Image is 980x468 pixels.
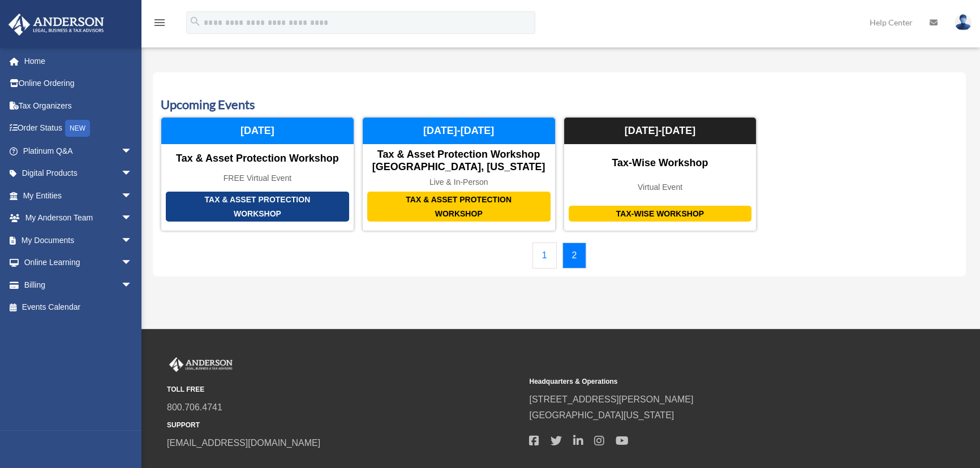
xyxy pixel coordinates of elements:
img: Anderson Advisors Platinum Portal [167,357,235,372]
span: arrow_drop_down [121,274,144,297]
i: menu [153,16,166,29]
span: arrow_drop_down [121,229,144,252]
a: [EMAIL_ADDRESS][DOMAIN_NAME] [167,438,320,448]
a: Digital Productsarrow_drop_down [8,162,149,185]
a: My Anderson Teamarrow_drop_down [8,207,149,229]
a: Online Ordering [8,72,149,95]
div: Virtual Event [564,183,757,192]
i: search [189,15,201,28]
span: arrow_drop_down [121,184,144,207]
img: User Pic [955,14,972,31]
a: Home [8,50,149,72]
div: Tax & Asset Protection Workshop [367,192,551,222]
div: Live & In-Person [363,177,555,187]
div: FREE Virtual Event [161,174,354,183]
span: arrow_drop_down [121,207,144,230]
h3: Upcoming Events [161,96,958,114]
div: Tax-Wise Workshop [564,157,757,170]
a: menu [153,20,166,29]
a: 800.706.4741 [167,402,222,412]
small: Headquarters & Operations [529,376,883,388]
img: Anderson Advisors Platinum Portal [5,14,108,36]
a: My Documentsarrow_drop_down [8,229,149,252]
span: arrow_drop_down [121,162,144,185]
a: Events Calendar [8,296,144,319]
a: Online Learningarrow_drop_down [8,252,149,274]
a: Tax & Asset Protection Workshop Tax & Asset Protection Workshop FREE Virtual Event [DATE] [161,117,354,231]
a: Platinum Q&Aarrow_drop_down [8,140,149,162]
div: Tax & Asset Protection Workshop [161,153,354,165]
div: [DATE]-[DATE] [363,118,555,145]
span: arrow_drop_down [121,140,144,163]
div: Tax-Wise Workshop [569,206,752,222]
a: Order StatusNEW [8,117,149,140]
a: [GEOGRAPHIC_DATA][US_STATE] [529,410,674,420]
a: Tax-Wise Workshop Tax-Wise Workshop Virtual Event [DATE]-[DATE] [564,117,757,231]
small: SUPPORT [167,419,521,431]
small: TOLL FREE [167,384,521,396]
a: [STREET_ADDRESS][PERSON_NAME] [529,395,693,404]
a: 2 [562,242,587,268]
div: Tax & Asset Protection Workshop [166,192,349,222]
div: Tax & Asset Protection Workshop [GEOGRAPHIC_DATA], [US_STATE] [363,149,555,173]
div: NEW [65,120,90,137]
a: Tax Organizers [8,94,149,117]
a: 1 [532,242,557,268]
span: arrow_drop_down [121,252,144,275]
a: Tax & Asset Protection Workshop Tax & Asset Protection Workshop [GEOGRAPHIC_DATA], [US_STATE] Liv... [362,117,556,231]
div: [DATE]-[DATE] [564,118,757,145]
div: [DATE] [161,118,354,145]
a: My Entitiesarrow_drop_down [8,184,149,207]
a: Billingarrow_drop_down [8,274,149,296]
